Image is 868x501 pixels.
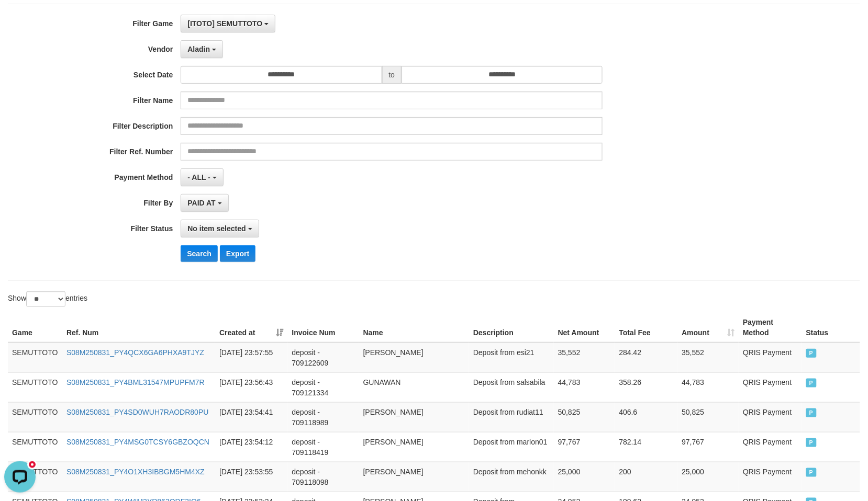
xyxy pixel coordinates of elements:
td: 284.42 [615,343,678,373]
th: Game [8,313,62,343]
td: SEMUTTOTO [8,343,62,373]
td: QRIS Payment [739,462,802,492]
span: to [382,66,402,84]
td: 782.14 [615,432,678,462]
td: QRIS Payment [739,343,802,373]
span: PAID [806,408,817,417]
td: Deposit from rudiat11 [469,402,554,432]
th: Ref. Num [62,313,215,343]
td: [DATE] 23:54:12 [215,432,287,462]
td: 200 [615,462,678,492]
td: 50,825 [554,402,615,432]
td: 50,825 [678,402,739,432]
td: [PERSON_NAME] [359,343,469,373]
select: Showentries [26,291,65,307]
td: [PERSON_NAME] [359,402,469,432]
td: 44,783 [554,372,615,402]
a: S08M250831_PY4QCX6GA6PHXA9TJYZ [66,348,204,357]
button: PAID AT [181,194,228,212]
a: S08M250831_PY4MSG0TCSY6GBZOQCN [66,438,209,446]
th: Created at: activate to sort column ascending [215,313,287,343]
span: PAID [806,349,817,358]
button: Search [181,245,218,262]
button: Open LiveChat chat widget [4,4,36,36]
span: - ALL - [187,173,210,181]
td: GUNAWAN [359,372,469,402]
span: Aladin [187,45,210,53]
td: Deposit from salsabila [469,372,554,402]
button: Aladin [181,40,223,58]
td: deposit - 709118989 [288,402,359,432]
th: Description [469,313,554,343]
span: PAID AT [187,199,215,207]
td: 35,552 [554,343,615,373]
td: QRIS Payment [739,402,802,432]
td: SEMUTTOTO [8,402,62,432]
td: [DATE] 23:54:41 [215,402,287,432]
td: 25,000 [678,462,739,492]
td: Deposit from esi21 [469,343,554,373]
td: [DATE] 23:53:55 [215,462,287,492]
td: deposit - 709118419 [288,432,359,462]
td: 35,552 [678,343,739,373]
span: PAID [806,438,817,447]
td: QRIS Payment [739,432,802,462]
th: Invoice Num [288,313,359,343]
button: Export [220,245,255,262]
td: [DATE] 23:56:43 [215,372,287,402]
td: Deposit from mehonkk [469,462,554,492]
span: PAID [806,468,817,477]
td: deposit - 709121334 [288,372,359,402]
td: 358.26 [615,372,678,402]
td: Deposit from marlon01 [469,432,554,462]
label: Show entries [8,291,87,307]
td: [PERSON_NAME] [359,462,469,492]
th: Net Amount [554,313,615,343]
a: S08M250831_PY4O1XH3IBBGM5HM4XZ [66,468,205,476]
th: Name [359,313,469,343]
span: [ITOTO] SEMUTTOTO [187,19,262,28]
th: Payment Method [739,313,802,343]
td: 44,783 [678,372,739,402]
td: 97,767 [554,432,615,462]
button: - ALL - [181,168,223,186]
td: 97,767 [678,432,739,462]
td: deposit - 709118098 [288,462,359,492]
th: Status [802,313,860,343]
a: S08M250831_PY4BML31547MPUPFM7R [66,378,205,386]
td: 25,000 [554,462,615,492]
a: S08M250831_PY4SD0WUH7RAODR80PU [66,408,209,416]
td: QRIS Payment [739,372,802,402]
th: Total Fee [615,313,678,343]
button: [ITOTO] SEMUTTOTO [181,15,275,32]
td: deposit - 709122609 [288,343,359,373]
button: No item selected [181,220,259,237]
td: SEMUTTOTO [8,372,62,402]
td: SEMUTTOTO [8,432,62,462]
span: PAID [806,379,817,388]
td: 406.6 [615,402,678,432]
div: new message indicator [27,3,37,13]
th: Amount: activate to sort column ascending [678,313,739,343]
td: [PERSON_NAME] [359,432,469,462]
td: [DATE] 23:57:55 [215,343,287,373]
span: No item selected [187,224,246,233]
